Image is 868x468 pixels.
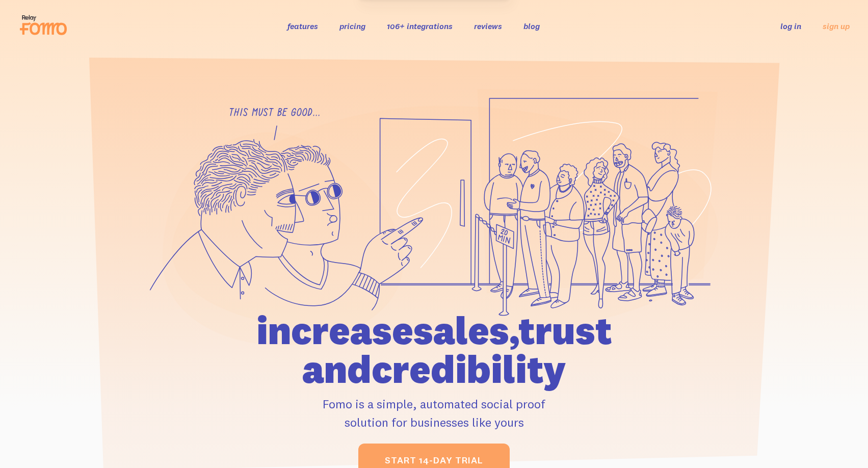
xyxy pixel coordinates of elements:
[287,21,318,31] a: features
[523,21,540,31] a: blog
[198,395,670,431] p: Fomo is a simple, automated social proof solution for businesses like yours
[198,311,670,388] h1: increase sales, trust and credibility
[780,21,801,31] a: log in
[823,21,850,32] a: sign up
[339,21,365,31] a: pricing
[474,21,502,31] a: reviews
[387,21,453,31] a: 106+ integrations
